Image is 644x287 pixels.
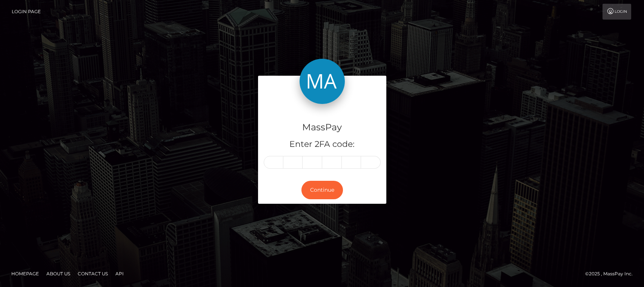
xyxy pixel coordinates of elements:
a: Login [603,4,631,20]
a: Login Page [12,4,41,20]
button: Continue [301,181,343,199]
a: API [112,268,127,279]
img: MassPay [300,59,345,104]
a: About Us [43,268,73,279]
a: Contact Us [75,268,111,279]
h5: Enter 2FA code: [264,139,381,150]
a: Homepage [8,268,42,279]
h4: MassPay [264,121,381,134]
div: © 2025 , MassPay Inc. [585,270,638,278]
